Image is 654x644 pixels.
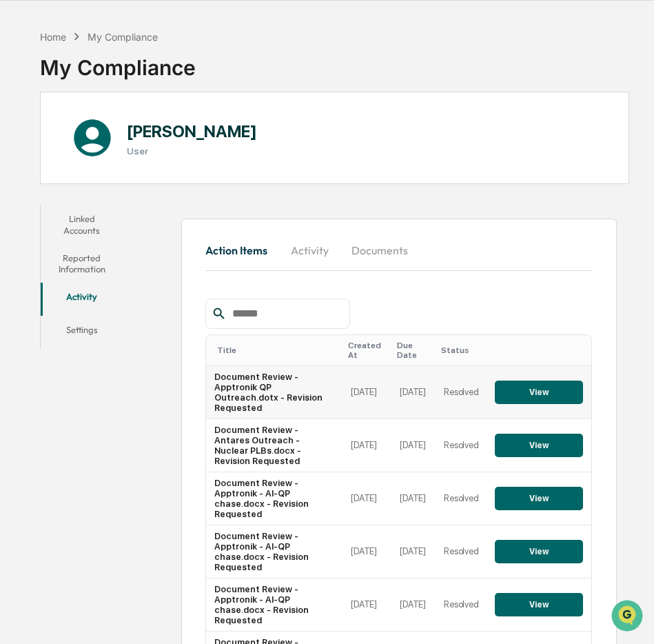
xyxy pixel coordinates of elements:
[343,419,391,472] td: [DATE]
[340,234,419,267] button: Documents
[206,366,343,419] td: Document Review - Apptronik QP Outreach.dotx - Revision Requested
[234,110,251,126] button: Start new chat
[94,168,176,193] a: 🗄️Attestations
[495,599,583,610] a: View
[40,44,196,80] div: My Compliance
[40,31,66,43] div: Home
[28,200,87,214] span: Data Lookup
[391,472,436,525] td: [DATE]
[14,29,251,51] p: How can we help?
[495,546,583,556] a: View
[137,234,167,244] span: Pylon
[278,234,340,267] button: Activity
[206,525,343,578] td: Document Review - Apptronik - AI-QP chase.docx - Revision Requested
[436,419,487,472] td: Resolved
[206,472,343,525] td: Document Review - Apptronik - AI-QP chase.docx - Revision Requested
[205,234,592,267] div: secondary tabs example
[41,205,123,244] button: Linked Accounts
[343,578,391,632] td: [DATE]
[495,493,583,503] a: View
[28,174,89,188] span: Preclearance
[41,244,123,283] button: Reported Information
[100,175,111,186] div: 🗄️
[14,105,39,130] img: 1746055101610-c473b297-6a78-478c-a979-82029cc54cd1
[495,387,583,397] a: View
[343,525,391,578] td: [DATE]
[436,472,487,525] td: Resolved
[88,31,158,43] div: My Compliance
[391,366,436,419] td: [DATE]
[114,174,171,188] span: Attestations
[47,105,226,119] div: Start new chat
[41,283,123,316] button: Activity
[8,168,94,193] a: 🖐️Preclearance
[495,593,583,616] button: View
[217,345,337,355] div: Toggle SortBy
[495,434,583,457] button: View
[206,578,343,632] td: Document Review - Apptronik - AI-QP chase.docx - Revision Requested
[127,145,257,157] h3: User
[436,525,487,578] td: Resolved
[8,194,92,219] a: 🔎Data Lookup
[47,119,174,130] div: We're available if you need us!
[391,419,436,472] td: [DATE]
[206,419,343,472] td: Document Review - Antares Outreach - Nuclear PLBs.docx - Revision Requested
[436,366,487,419] td: Resolved
[495,381,583,404] button: View
[495,540,583,563] button: View
[205,234,278,267] button: Action Items
[498,345,586,355] div: Toggle SortBy
[348,341,386,360] div: Toggle SortBy
[41,205,123,349] div: secondary tabs example
[343,366,391,419] td: [DATE]
[495,487,583,510] button: View
[14,175,25,186] div: 🖐️
[436,578,487,632] td: Resolved
[441,345,481,355] div: Toggle SortBy
[391,578,436,632] td: [DATE]
[97,233,167,244] a: Powered byPylon
[391,525,436,578] td: [DATE]
[127,121,257,141] h1: [PERSON_NAME]
[41,316,123,349] button: Settings
[14,201,25,212] div: 🔎
[343,472,391,525] td: [DATE]
[495,440,583,450] a: View
[397,341,430,360] div: Toggle SortBy
[610,598,647,636] iframe: Open customer support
